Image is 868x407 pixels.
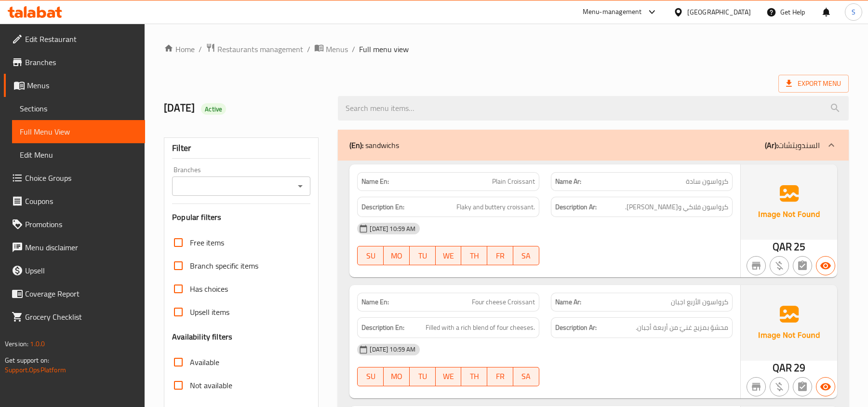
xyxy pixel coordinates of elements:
[190,306,229,318] span: Upsell items
[25,172,137,184] span: Choice Groups
[555,201,597,213] strong: Description Ar:
[25,242,137,253] span: Menu disclaimer
[25,311,137,323] span: Grocery Checklist
[349,139,399,151] p: sandwichs
[773,237,792,256] span: QAR
[190,260,258,271] span: Branch specific items
[456,201,535,213] span: Flaky and buttery croissant.
[4,236,145,259] a: Menu disclaimer
[4,282,145,305] a: Coverage Report
[25,56,137,68] span: Branches
[414,249,432,263] span: TU
[765,139,820,151] p: السندويتشات
[314,43,348,55] a: Menus
[4,74,145,97] a: Menus
[491,369,509,383] span: FR
[793,256,812,275] button: Not has choices
[492,176,535,187] span: Plain Croissant
[517,249,535,263] span: SA
[414,369,432,383] span: TU
[778,75,849,93] span: Export Menu
[172,331,232,342] h3: Availability filters
[741,164,837,240] img: Ae5nvW7+0k+MAAAAAElFTkSuQmCC
[636,322,728,334] span: محشوّ بمزيج غنيّ من أربعة أجبان.
[583,6,642,18] div: Menu-management
[440,369,458,383] span: WE
[361,176,389,187] strong: Name En:
[326,43,348,55] span: Menus
[199,43,202,55] li: /
[5,338,28,350] span: Version:
[765,138,778,152] b: (Ar):
[361,322,404,334] strong: Description En:
[4,51,145,74] a: Branches
[387,369,406,383] span: MO
[206,43,303,55] a: Restaurants management
[461,367,487,386] button: TH
[217,43,303,55] span: Restaurants management
[27,80,137,91] span: Menus
[384,367,410,386] button: MO
[4,259,145,282] a: Upsell
[12,143,145,166] a: Edit Menu
[747,256,766,275] button: Not branch specific item
[436,246,462,265] button: WE
[361,297,389,307] strong: Name En:
[440,249,458,263] span: WE
[770,256,789,275] button: Purchased item
[426,322,535,334] span: Filled with a rich blend of four cheeses.
[361,201,404,213] strong: Description En:
[770,377,789,396] button: Purchased item
[5,364,66,376] a: Support.OpsPlatform
[20,126,137,137] span: Full Menu View
[4,27,145,51] a: Edit Restaurant
[793,377,812,396] button: Not has choices
[816,377,835,396] button: Available
[461,246,487,265] button: TH
[361,369,380,383] span: SU
[794,237,805,256] span: 25
[513,367,539,386] button: SA
[164,43,849,55] nav: breadcrumb
[487,246,513,265] button: FR
[164,43,195,55] a: Home
[747,377,766,396] button: Not branch specific item
[4,213,145,236] a: Promotions
[472,297,535,307] span: Four cheese Croissant
[12,97,145,120] a: Sections
[201,105,226,114] span: Active
[491,249,509,263] span: FR
[465,369,483,383] span: TH
[671,297,728,307] span: كرواسون الأربع اجبان
[4,305,145,328] a: Grocery Checklist
[25,195,137,207] span: Coupons
[338,130,849,161] div: (En): sandwichs(Ar):السندويتشات
[816,256,835,275] button: Available
[387,249,406,263] span: MO
[361,249,380,263] span: SU
[4,166,145,190] a: Choice Groups
[190,380,232,391] span: Not available
[410,246,436,265] button: TU
[625,201,728,213] span: كرواسون فلاكي و[PERSON_NAME].
[164,101,326,115] h2: [DATE]
[25,218,137,230] span: Promotions
[555,297,581,307] strong: Name Ar:
[30,338,45,350] span: 1.0.0
[410,367,436,386] button: TU
[20,149,137,161] span: Edit Menu
[357,246,384,265] button: SU
[5,354,49,366] span: Get support on:
[307,43,310,55] li: /
[12,120,145,143] a: Full Menu View
[794,358,805,377] span: 29
[786,78,841,90] span: Export Menu
[352,43,355,55] li: /
[366,345,419,354] span: [DATE] 10:59 AM
[349,138,363,152] b: (En):
[359,43,409,55] span: Full menu view
[465,249,483,263] span: TH
[25,288,137,299] span: Coverage Report
[366,224,419,233] span: [DATE] 10:59 AM
[25,33,137,45] span: Edit Restaurant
